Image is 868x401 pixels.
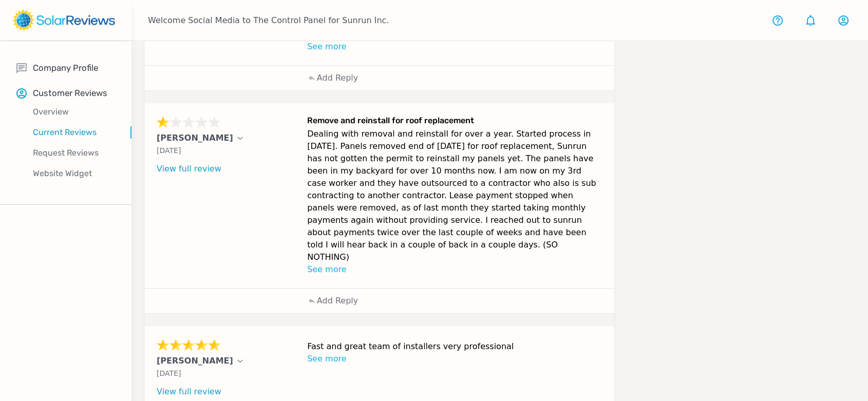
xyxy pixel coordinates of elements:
[33,62,98,74] p: Company Profile
[307,128,602,263] p: Dealing with removal and reinstall for over a year. Started process in [DATE]. Panels removed end...
[157,355,233,367] p: [PERSON_NAME]
[16,126,131,139] p: Current Reviews
[16,147,131,159] p: Request Reviews
[16,102,131,122] a: Overview
[16,122,131,143] a: Current Reviews
[307,353,602,365] p: See more
[16,106,131,118] p: Overview
[307,116,602,128] h6: Remove and reinstall for roof replacement
[157,164,221,174] a: View full review
[317,295,358,307] p: Add Reply
[307,340,602,353] p: Fast and great team of installers very professional
[16,143,131,163] a: Request Reviews
[33,87,107,100] p: Customer Reviews
[317,72,358,84] p: Add Reply
[157,132,233,144] p: [PERSON_NAME]
[307,41,602,53] p: See more
[16,163,131,184] a: Website Widget
[157,369,181,377] span: [DATE]
[148,14,389,27] p: Welcome Social Media to The Control Panel for Sunrun Inc.
[307,263,602,276] p: See more
[157,146,181,155] span: [DATE]
[157,387,221,396] a: View full review
[16,167,131,180] p: Website Widget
